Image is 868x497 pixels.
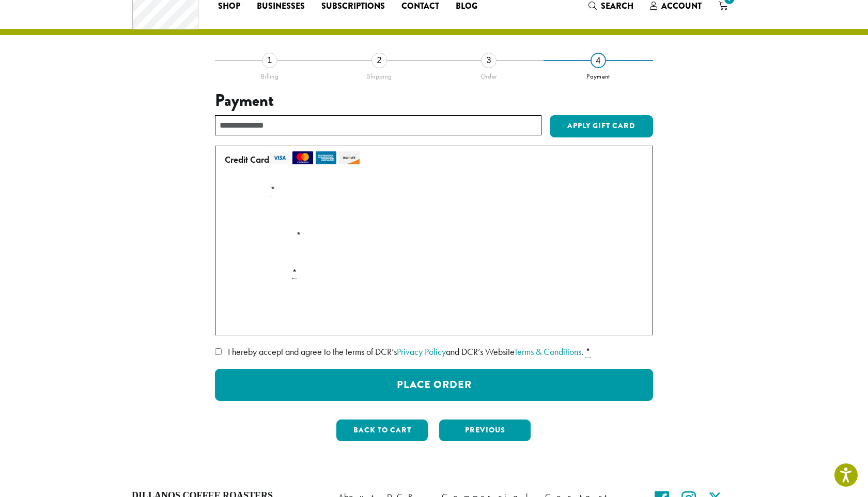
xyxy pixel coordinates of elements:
[215,369,653,401] button: Place Order
[324,68,434,81] div: Shipping
[270,184,275,196] abbr: required
[439,420,531,441] button: Previous
[292,151,313,164] img: mastercard
[434,68,544,81] div: Order
[514,346,581,358] a: Terms & Conditions
[371,53,387,68] div: 2
[269,151,290,164] img: visa
[262,53,277,68] div: 1
[228,346,583,358] span: I hereby accept and agree to the terms of DCR’s and DCR’s Website .
[481,53,497,68] div: 3
[336,420,428,441] button: Back to cart
[397,346,446,358] a: Privacy Policy
[215,348,222,355] input: I hereby accept and agree to the terms of DCR’sPrivacy Policyand DCR’s WebsiteTerms & Conditions. *
[544,68,653,81] div: Payment
[215,68,324,81] div: Billing
[591,53,606,68] div: 4
[550,115,653,138] button: Apply Gift Card
[225,151,639,168] label: Credit Card
[215,91,653,111] h3: Payment
[292,267,297,279] abbr: required
[316,151,336,164] img: amex
[585,346,591,358] abbr: required
[339,151,360,164] img: discover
